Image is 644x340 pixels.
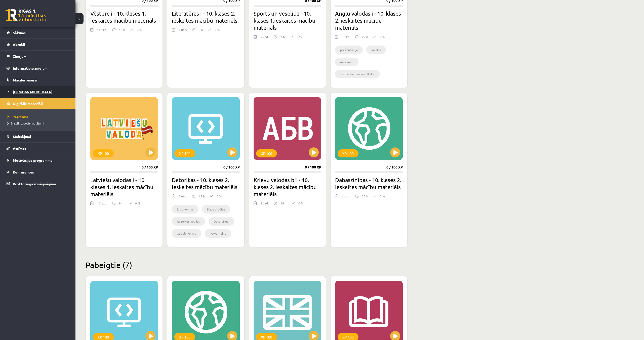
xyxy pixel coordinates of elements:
[7,98,69,109] a: Digitālie materiāli
[97,27,107,35] div: 16 uzd.
[335,46,363,54] li: prezentācija
[7,154,69,166] a: Motivācijas programma
[13,131,69,142] legend: Maksājumi
[13,158,53,162] span: Motivācijas programma
[297,34,302,39] p: 0 %
[13,170,34,174] span: Konferences
[335,70,380,78] li: sasniedzamais rezultāts.
[260,201,269,208] div: 8 uzd.
[13,146,26,151] span: Atzīmes
[8,121,44,125] span: Biežāk uzdotie jautājumi
[179,27,187,35] div: 7 uzd.
[205,229,231,238] li: PowerPoint
[338,149,358,157] div: XP 100
[13,62,69,74] legend: Informatīvie ziņojumi
[217,194,222,198] p: 0 %
[280,34,285,39] p: 7 h
[13,78,37,82] span: Mācību resursi
[7,178,69,190] a: Proktoringa izmēģinājums
[199,27,203,32] p: 0 h
[119,27,125,32] p: 15 h
[342,34,350,42] div: 3 uzd.
[7,74,69,86] a: Mācību resursi
[362,194,368,198] p: 23 h
[366,46,386,54] li: mērķis
[13,30,26,35] span: Sākums
[7,143,69,154] a: Atzīmes
[13,51,69,62] legend: Ziņojumi
[90,176,158,197] h2: Latviešu valodas i - 10. klases 1. ieskaites mācību materiāls
[254,176,321,197] h2: Krievu valodas b1 - 10. klases 2. ieskaites mācību materiāls
[202,205,230,214] li: Datu drošība
[380,34,385,39] p: 0 %
[119,201,123,205] p: 9 h
[8,114,70,119] a: Programma
[260,34,269,42] div: 5 uzd.
[8,115,28,119] span: Programma
[335,176,403,190] h2: Dabaszinības - 10. klases 2. ieskaites mācību materiāls
[7,51,69,62] a: Ziņojumi
[7,39,69,50] a: Aktuāli
[13,90,52,94] span: [DEMOGRAPHIC_DATA]
[256,149,277,157] div: XP 100
[380,194,385,198] p: 0 %
[215,27,220,32] p: 0 %
[7,62,69,74] a: Informatīvie ziņojumi
[7,166,69,178] a: Konferences
[172,10,239,24] h2: Literatūras i - 10. klases 2. ieskaites mācību materiāls
[135,201,140,205] p: 0 %
[13,42,25,47] span: Aktuāli
[280,201,287,205] p: 18 h
[7,131,69,142] a: Maksājumi
[209,217,234,226] li: Datorvīrusi
[342,194,350,201] div: 6 uzd.
[93,149,114,157] div: XP 100
[199,194,205,198] p: 15 h
[362,34,368,39] p: 22 h
[137,27,142,32] p: 0 %
[13,101,43,106] span: Digitālie materiāli
[172,205,198,214] li: Ergonomika
[335,10,403,31] h2: Angļu valodas i - 10. klases 2. ieskaites mācību materiāls
[8,121,70,125] a: Biežāk uzdotie jautājumi
[298,201,303,205] p: 0 %
[6,9,46,21] a: Rīgas 1. Tālmācības vidusskola
[7,27,69,38] a: Sākums
[335,58,358,66] li: uzdevumi
[174,149,195,157] div: XP 100
[254,10,321,31] h2: Sports un veselība - 10. klases 1.ieskaites mācību materiāls
[179,194,187,201] div: 8 uzd.
[172,217,205,226] li: Rezerves kopijas
[97,201,107,208] div: 10 uzd.
[7,86,69,98] a: [DEMOGRAPHIC_DATA]
[90,10,158,24] h2: Vēsture i - 10. klases 1. ieskaites mācību materiāls
[13,182,57,186] span: Proktoringa izmēģinājums
[86,260,408,270] h2: Pabeigtie (7)
[172,176,239,190] h2: Datorikas - 10. klases 2. ieskaites mācību materiāls
[172,229,201,238] li: Google Forms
